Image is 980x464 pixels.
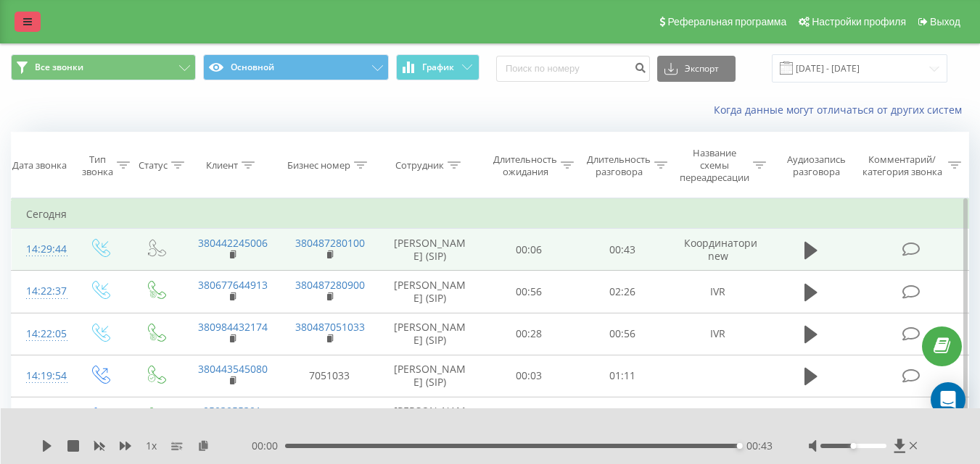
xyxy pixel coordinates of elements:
[378,313,482,355] td: [PERSON_NAME] (SIP)
[812,16,906,28] span: Настройки профиля
[295,236,365,250] a: 380487280100
[26,320,57,348] div: 14:22:05
[295,278,365,292] a: 380487280900
[930,16,960,28] span: Выход
[576,271,670,313] td: 02:26
[482,397,576,439] td: 00:21
[670,313,767,355] td: IVR
[281,397,378,439] td: 7051033
[198,278,268,292] a: 380677644913
[206,159,238,172] div: Клиент
[203,54,388,80] button: Основной
[482,355,576,397] td: 00:03
[482,271,576,313] td: 00:56
[576,397,670,439] td: 00:28
[850,443,856,449] div: Accessibility label
[378,271,482,313] td: [PERSON_NAME] (SIP)
[496,56,650,82] input: Поиск по номеру
[146,439,157,453] span: 1 x
[931,382,965,417] div: Open Intercom Messenger
[203,404,261,418] a: 0503955301
[252,439,285,453] span: 00:00
[26,277,57,305] div: 14:22:37
[680,147,749,184] div: Название схемы переадресации
[12,159,67,172] div: Дата звонка
[395,159,444,172] div: Сотрудник
[295,320,365,334] a: 380487051033
[378,229,482,271] td: [PERSON_NAME] (SIP)
[482,229,576,271] td: 00:06
[422,62,454,72] span: График
[11,54,196,80] button: Все звонки
[670,271,767,313] td: IVR
[26,362,57,390] div: 14:19:54
[198,236,268,250] a: 380442245006
[287,159,350,172] div: Бизнес номер
[396,54,479,80] button: График
[737,443,743,449] div: Accessibility label
[860,153,944,178] div: Комментарий/категория звонка
[378,397,482,439] td: [PERSON_NAME] (SIP)
[82,153,113,178] div: Тип звонка
[714,103,969,117] a: Когда данные могут отличаться от других систем
[670,229,767,271] td: Координатори new
[26,235,57,263] div: 14:29:44
[576,355,670,397] td: 01:11
[493,153,557,178] div: Длительность ожидания
[378,355,482,397] td: [PERSON_NAME] (SIP)
[780,153,853,178] div: Аудиозапись разговора
[482,313,576,355] td: 00:28
[667,16,786,28] span: Реферальная программа
[587,153,651,178] div: Длительность разговора
[35,62,83,73] span: Все звонки
[12,200,969,229] td: Сегодня
[746,439,773,453] span: 00:43
[198,320,268,334] a: 380984432174
[198,362,268,376] a: 380443545080
[576,229,670,271] td: 00:43
[139,159,168,172] div: Статус
[26,404,57,432] div: 14:18:56
[657,56,736,82] button: Экспорт
[576,313,670,355] td: 00:56
[281,355,378,397] td: 7051033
